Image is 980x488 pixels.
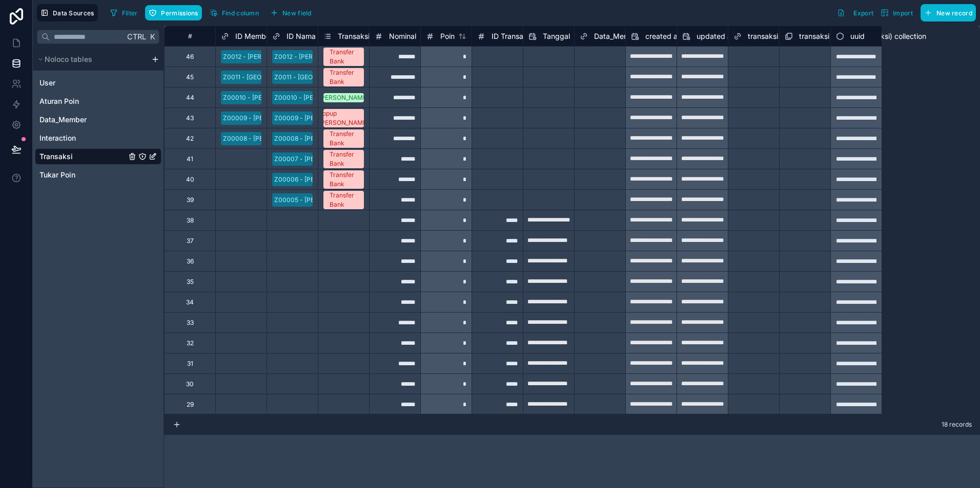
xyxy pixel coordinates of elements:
span: Find column [222,9,259,17]
div: 39 [187,196,194,204]
div: # [172,32,208,40]
div: Transfer Bank [330,170,358,189]
div: Transfer Bank [330,48,358,66]
div: Z00006 - [PERSON_NAME] [274,175,354,184]
div: Transfer Bank [330,129,358,148]
span: Nominal [389,31,416,41]
div: 36 [187,257,194,265]
div: 34 [186,298,194,306]
span: Tanggal [543,31,570,41]
span: Permissions [161,9,198,17]
div: Transfer Bank [330,68,358,86]
span: ID Nama [287,31,316,41]
div: 32 [187,339,194,347]
div: Z0011 - [GEOGRAPHIC_DATA] [223,73,310,82]
button: New record [921,4,976,21]
div: Z00008 - [PERSON_NAME] [223,134,303,143]
span: ID Transaksi [492,31,533,41]
div: Topup [PERSON_NAME] [319,109,369,127]
button: Export [833,4,877,21]
div: Z0012 - [PERSON_NAME] [223,52,297,61]
div: Z00007 - [PERSON_NAME] [274,154,354,164]
button: Filter [106,5,141,20]
div: 43 [186,114,194,122]
div: Z0012 - [PERSON_NAME] [274,52,349,61]
button: Import [877,4,916,21]
div: Z00008 - [PERSON_NAME] [274,134,354,143]
span: updated at [697,31,734,41]
div: 38 [187,216,194,225]
span: Data Sources [53,9,94,17]
span: K [149,33,156,40]
div: Z00005 - [PERSON_NAME] [274,195,354,205]
div: Transfer Bank [330,191,358,209]
span: Ctrl [126,30,147,43]
div: Transfer Bank [330,150,358,168]
button: Permissions [145,5,201,20]
span: uuid [850,31,865,41]
div: 35 [187,278,194,286]
button: Data Sources [37,4,98,21]
div: 44 [186,94,194,102]
span: Poin [440,31,455,41]
div: Z00009 - [PERSON_NAME] [223,114,303,123]
div: 30 [186,380,194,388]
button: New field [267,5,315,20]
span: transaksi (from id transaksi) collection [799,31,926,41]
div: Z00010 - [PERSON_NAME] [274,93,353,102]
span: New field [282,9,312,17]
button: Find column [206,5,262,20]
div: 29 [187,401,194,409]
a: Permissions [145,5,206,20]
div: 37 [187,237,194,245]
div: Z00009 - [PERSON_NAME] [274,114,354,123]
a: New record [916,4,976,21]
span: New record [936,9,972,17]
div: 42 [186,135,194,143]
div: 45 [186,73,194,81]
span: Export [853,9,873,17]
div: Z0011 - [GEOGRAPHIC_DATA] [274,73,361,82]
span: ID Member [235,31,273,41]
div: 33 [187,319,194,327]
div: 46 [186,53,194,61]
div: Z00010 - [PERSON_NAME] [223,93,302,102]
div: 40 [186,175,194,184]
span: Import [893,9,913,17]
span: Transaksi [338,31,370,41]
span: 18 records [942,420,972,429]
span: Data_Member [594,31,641,41]
span: created at [645,31,680,41]
div: 31 [187,360,193,368]
span: Filter [122,9,138,17]
div: [PERSON_NAME] [319,93,369,102]
div: 41 [187,155,193,163]
span: transaksi ke total poin [748,31,822,41]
